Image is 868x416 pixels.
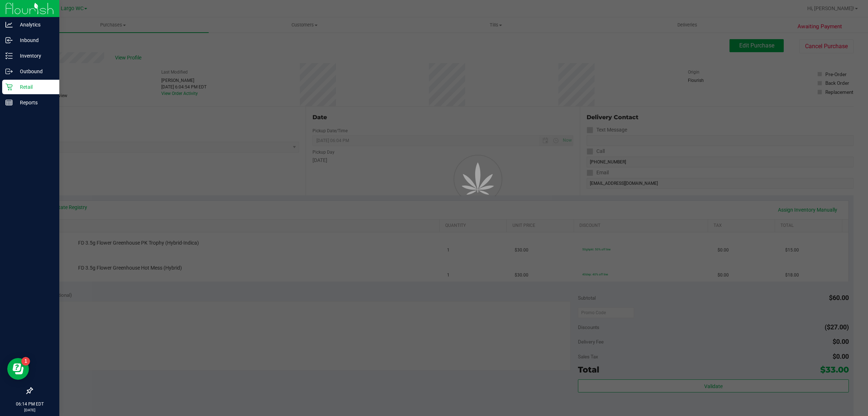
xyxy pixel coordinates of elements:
[13,36,56,45] p: Inbound
[3,401,56,407] p: 06:14 PM EDT
[13,67,56,76] p: Outbound
[5,52,13,59] inline-svg: Inventory
[5,83,13,91] inline-svg: Retail
[7,358,29,380] iframe: Resource center
[13,83,56,91] p: Retail
[3,407,56,413] p: [DATE]
[5,99,13,106] inline-svg: Reports
[5,21,13,28] inline-svg: Analytics
[13,51,56,60] p: Inventory
[13,20,56,29] p: Analytics
[21,357,30,366] iframe: Resource center unread badge
[5,68,13,75] inline-svg: Outbound
[5,37,13,44] inline-svg: Inbound
[13,98,56,107] p: Reports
